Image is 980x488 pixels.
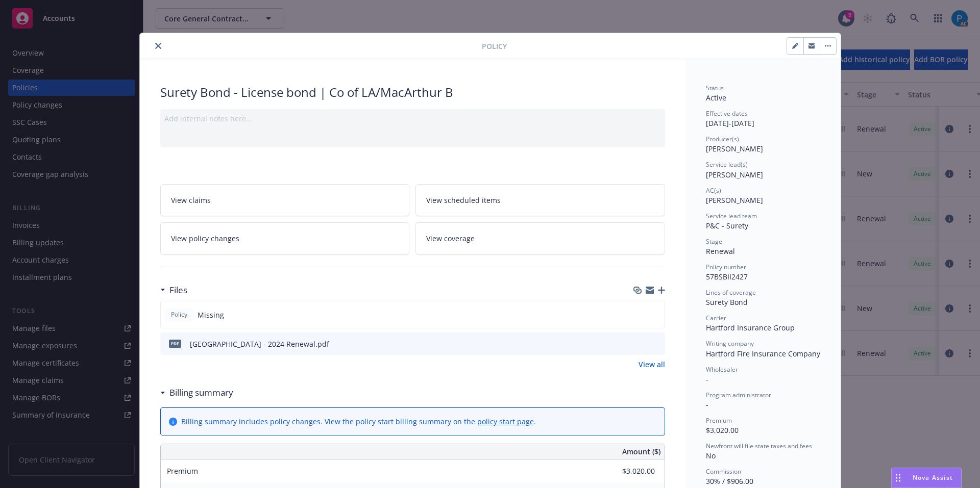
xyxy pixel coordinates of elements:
[913,473,953,482] span: Nova Assist
[706,160,748,169] span: Service lead(s)
[706,170,763,179] span: [PERSON_NAME]
[482,41,507,52] span: Policy
[160,184,410,216] a: View claims
[706,425,739,435] span: $3,020.00
[160,222,410,254] a: View policy changes
[169,284,187,297] h3: Files
[706,323,795,332] span: Hartford Insurance Group
[706,263,746,271] span: Policy number
[706,212,757,220] span: Service lead team
[706,109,820,129] div: [DATE] - [DATE]
[706,416,732,425] span: Premium
[426,233,475,244] span: View coverage
[892,468,904,487] div: Drag to move
[706,476,753,486] span: 30% / $906.00
[706,84,724,92] span: Status
[190,339,329,349] div: [GEOGRAPHIC_DATA] - 2024 Renewal.pdf
[706,186,721,195] span: AC(s)
[706,400,708,409] span: -
[169,386,233,399] h3: Billing summary
[706,374,708,384] span: -
[152,40,164,52] button: close
[891,468,962,488] button: Nova Assist
[706,237,722,246] span: Stage
[169,310,189,319] span: Policy
[706,272,748,281] span: 57BSBII2427
[706,442,812,450] span: Newfront will file state taxes and fees
[706,365,738,374] span: Wholesaler
[181,416,536,427] div: Billing summary includes policy changes. View the policy start billing summary on the .
[160,284,187,297] div: Files
[477,417,534,426] a: policy start page
[415,184,665,216] a: View scheduled items
[706,246,735,256] span: Renewal
[622,446,660,457] span: Amount ($)
[635,339,644,349] button: download file
[426,195,501,206] span: View scheduled items
[706,297,748,307] span: Surety Bond
[198,310,224,320] span: Missing
[171,233,239,244] span: View policy changes
[706,135,739,143] span: Producer(s)
[652,339,661,349] button: preview file
[706,288,756,297] span: Lines of coverage
[706,314,726,322] span: Carrier
[595,464,661,479] input: 0.00
[415,222,665,254] a: View coverage
[706,93,726,102] span: Active
[160,84,665,101] div: Surety Bond - License bond | Co of LA/MacArthur B
[706,349,820,358] span: Hartford Fire Insurance Company
[706,109,748,118] span: Effective dates
[169,340,181,347] span: pdf
[160,386,233,399] div: Billing summary
[171,195,211,206] span: View claims
[164,113,661,124] div: Add internal notes here...
[706,467,741,476] span: Commission
[706,391,771,399] span: Program administrator
[706,339,754,348] span: Writing company
[167,466,198,476] span: Premium
[706,144,763,153] span: [PERSON_NAME]
[706,195,763,205] span: [PERSON_NAME]
[639,359,665,370] a: View all
[706,451,716,460] span: No
[706,221,748,230] span: P&C - Surety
